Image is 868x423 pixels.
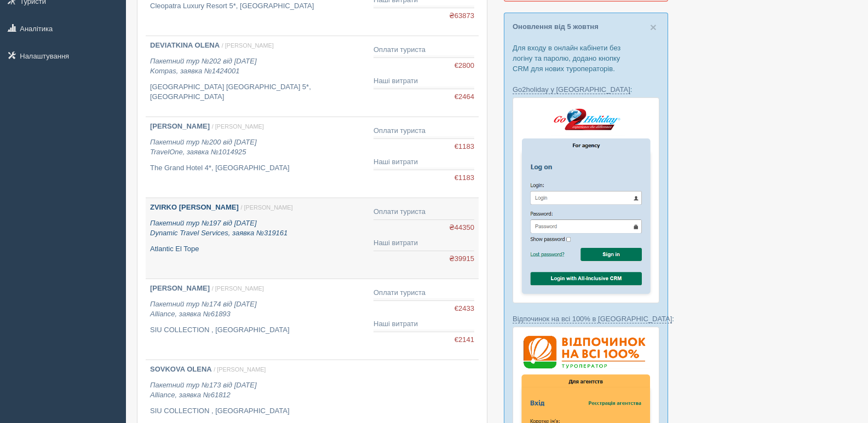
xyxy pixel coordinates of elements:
[150,219,288,237] i: Пакетний тур №197 від [DATE] Dynamic Travel Services, заявка №319161
[150,1,365,11] p: Cleopatra Luxury Resort 5*, [GEOGRAPHIC_DATA]
[513,43,659,74] p: Для входу в онлайн кабінети без логіну та паролю, додано кнопку CRM для нових туроператорів.
[373,157,474,167] div: Наші витрати
[212,285,264,292] span: / [PERSON_NAME]
[150,406,365,416] p: SIU COLLECTION , [GEOGRAPHIC_DATA]
[455,173,474,183] span: €1183
[146,198,369,279] a: ZVIRKO [PERSON_NAME] / [PERSON_NAME] Пакетний тур №197 від [DATE]Dynamic Travel Services, заявка ...
[455,304,474,314] span: €2433
[150,284,210,292] b: [PERSON_NAME]
[373,45,474,55] div: Оплати туриста
[455,61,474,71] span: €2800
[513,22,599,31] a: Оновлення від 5 жовтня
[449,223,474,233] span: ₴44350
[455,92,474,102] span: €2464
[150,41,220,49] b: DEVIATKINA OLENA
[513,315,672,323] a: Відпочинок на всі 100% в [GEOGRAPHIC_DATA]
[373,126,474,136] div: Оплати туриста
[146,279,369,360] a: [PERSON_NAME] / [PERSON_NAME] Пакетний тур №174 від [DATE]Alliance, заявка №61893 SIU COLLECTION ...
[455,335,474,345] span: €2141
[373,319,474,329] div: Наші витрати
[150,203,239,211] b: ZVIRKO [PERSON_NAME]
[150,381,257,399] i: Пакетний тур №173 від [DATE] Alliance, заявка №61812
[214,366,266,373] span: / [PERSON_NAME]
[150,244,365,254] p: Atlantic El Tope
[146,117,369,198] a: [PERSON_NAME] / [PERSON_NAME] Пакетний тур №200 від [DATE]TravelOne, заявка №1014925 The Grand Ho...
[146,36,369,117] a: DEVIATKINA OLENA / [PERSON_NAME] Пакетний тур №202 від [DATE]Kompas, заявка №1424001 [GEOGRAPHIC_...
[373,76,474,86] div: Наші витрати
[449,254,474,264] span: ₴39915
[513,314,659,324] p: :
[150,122,210,130] b: [PERSON_NAME]
[150,163,365,173] p: The Grand Hotel 4*, [GEOGRAPHIC_DATA]
[455,142,474,152] span: €1183
[150,300,257,318] i: Пакетний тур №174 від [DATE] Alliance, заявка №61893
[650,21,657,33] span: ×
[513,97,659,303] img: go2holiday-login-via-crm-for-travel-agents.png
[373,288,474,298] div: Оплати туриста
[150,325,365,335] p: SIU COLLECTION , [GEOGRAPHIC_DATA]
[150,365,212,373] b: SOVKOVA OLENA
[373,238,474,248] div: Наші витрати
[240,204,292,211] span: / [PERSON_NAME]
[513,85,630,94] a: Go2holiday у [GEOGRAPHIC_DATA]
[373,207,474,217] div: Оплати туриста
[150,82,365,102] p: [GEOGRAPHIC_DATA] [GEOGRAPHIC_DATA] 5*, [GEOGRAPHIC_DATA]
[650,21,657,33] button: Close
[222,42,274,49] span: / [PERSON_NAME]
[212,123,264,130] span: / [PERSON_NAME]
[150,57,257,76] i: Пакетний тур №202 від [DATE] Kompas, заявка №1424001
[150,138,257,157] i: Пакетний тур №200 від [DATE] TravelOne, заявка №1014925
[513,84,659,95] p: :
[449,11,474,21] span: ₴63873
